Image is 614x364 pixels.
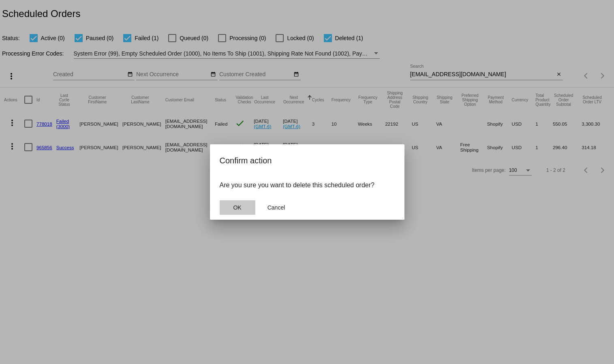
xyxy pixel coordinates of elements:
span: OK [233,204,241,211]
button: Close dialog [220,200,255,215]
button: Close dialog [259,200,294,215]
span: Cancel [267,204,285,211]
h2: Confirm action [220,154,395,167]
p: Are you sure you want to delete this scheduled order? [220,182,395,189]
